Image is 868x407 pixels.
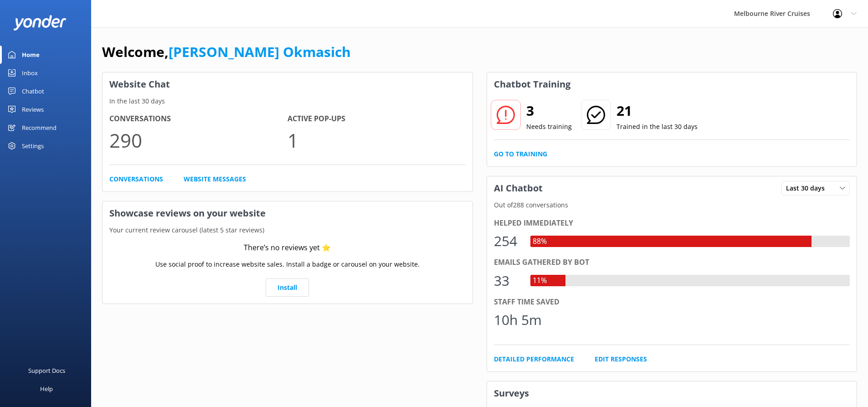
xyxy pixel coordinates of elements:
div: Reviews [22,100,44,118]
a: Conversations [109,174,163,184]
div: Settings [22,137,44,155]
p: Use social proof to increase website sales. Install a badge or carousel on your website. [155,259,420,269]
h3: Chatbot Training [487,72,577,96]
div: 254 [494,230,521,252]
div: Help [40,380,53,398]
h1: Welcome, [102,41,351,63]
div: Staff time saved [494,296,850,308]
p: In the last 30 days [103,96,473,106]
img: yonder-white-logo.png [14,15,66,30]
a: Install [266,278,309,297]
h4: Active Pop-ups [288,113,466,125]
h2: 3 [526,100,572,122]
div: Chatbot [22,82,44,100]
h3: Website Chat [103,72,473,96]
p: Out of 288 conversations [487,200,857,210]
div: Emails gathered by bot [494,257,850,268]
div: 88% [530,236,549,247]
h2: 21 [616,100,698,122]
p: 290 [109,125,288,155]
a: Website Messages [184,174,246,184]
a: Edit Responses [595,354,647,364]
div: 11% [530,275,549,287]
h3: AI Chatbot [487,176,550,200]
div: Recommend [22,118,56,137]
h3: Showcase reviews on your website [103,201,473,225]
p: Your current review carousel (latest 5 star reviews) [103,225,473,235]
h4: Conversations [109,113,288,125]
p: Trained in the last 30 days [616,122,698,132]
div: Home [22,46,40,64]
a: Go to Training [494,149,547,159]
a: [PERSON_NAME] Okmasich [169,42,351,61]
div: 10h 5m [494,309,542,331]
div: There’s no reviews yet ⭐ [244,242,331,254]
p: Needs training [526,122,572,132]
div: Helped immediately [494,217,850,229]
h3: Surveys [487,381,857,405]
span: Last 30 days [786,183,830,193]
a: Detailed Performance [494,354,574,364]
div: 33 [494,270,521,292]
div: Support Docs [28,361,65,380]
div: Inbox [22,64,38,82]
p: 1 [288,125,466,155]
